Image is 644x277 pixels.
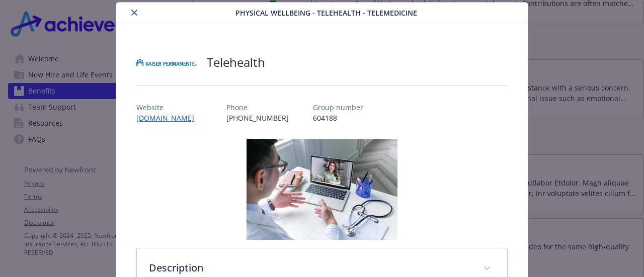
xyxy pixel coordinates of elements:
button: close [128,7,140,19]
h2: Telehealth [207,54,265,71]
p: Description [149,260,470,275]
p: Phone [226,102,289,113]
a: [DOMAIN_NAME] [136,113,202,123]
img: Kaiser Permanente Insurance Company [136,47,197,77]
span: Physical Wellbeing - Telehealth - TeleMedicine [235,8,417,18]
p: 604188 [313,113,363,123]
p: Website [136,102,202,113]
img: banner [247,139,397,240]
p: [PHONE_NUMBER] [226,113,289,123]
p: Group number [313,102,363,113]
